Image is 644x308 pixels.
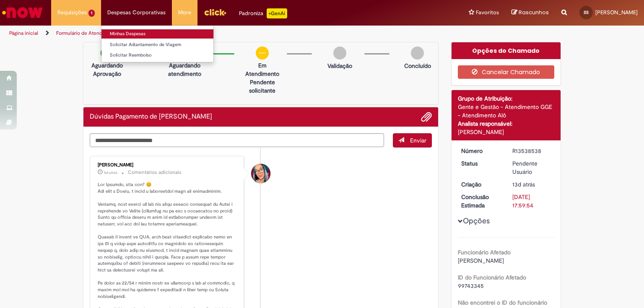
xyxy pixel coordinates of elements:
div: Pendente Usuário [512,159,551,176]
a: Minhas Despesas [101,29,213,39]
div: 16/09/2025 10:04:11 [512,180,551,189]
a: Rascunhos [512,9,549,17]
button: Cancelar Chamado [458,65,555,79]
b: Não encontrei o ID do funcionário [458,299,547,306]
ul: Despesas Corporativas [101,25,214,62]
p: Em Atendimento [242,61,283,78]
b: ID do Funcionário Afetado [458,274,526,281]
h2: Dúvidas Pagamento de Salário Histórico de tíquete [90,113,212,121]
a: Página inicial [9,30,38,36]
span: 5d atrás [104,170,117,175]
span: 99743345 [458,282,484,290]
textarea: Digite sua mensagem aqui... [90,133,384,148]
div: Analista responsável: [458,119,555,128]
a: Solicitar Reembolso [101,51,213,60]
dt: Criação [455,180,506,189]
div: Grupo de Atribuição: [458,94,555,103]
div: [DATE] 17:59:54 [512,193,551,210]
small: Comentários adicionais [128,169,182,176]
dt: Número [455,147,506,155]
img: img-circle-grey.png [333,47,346,60]
span: Favoritos [476,8,499,17]
time: 16/09/2025 10:04:11 [512,181,535,188]
dt: Conclusão Estimada [455,193,506,210]
ul: Trilhas de página [6,26,423,41]
p: Pendente solicitante [242,78,283,95]
button: Adicionar anexos [421,111,432,122]
b: Funcionário Afetado [458,248,511,256]
div: R13538538 [512,147,551,155]
div: [PERSON_NAME] [458,128,555,136]
span: Enviar [410,137,426,144]
span: 13d atrás [512,181,535,188]
a: Solicitar Adiantamento de Viagem [101,40,213,49]
div: Maira Priscila Da Silva Arnaldo [251,164,270,183]
time: 24/09/2025 13:32:06 [104,170,117,175]
span: Requisições [57,8,87,17]
a: Formulário de Atendimento [56,30,118,36]
p: Aguardando atendimento [164,61,205,78]
p: Validação [327,62,352,70]
p: +GenAi [267,8,287,18]
div: Opções do Chamado [452,42,561,59]
img: circle-minus.png [256,47,269,60]
span: [PERSON_NAME] [595,9,638,16]
div: Gente e Gestão - Atendimento GGE - Atendimento Alô [458,103,555,119]
div: Padroniza [239,8,287,18]
img: click_logo_yellow_360x200.png [204,6,226,18]
span: SS [584,10,589,15]
span: [PERSON_NAME] [458,257,504,264]
span: More [178,8,191,17]
span: Rascunhos [519,8,549,16]
p: Aguardando Aprovação [87,61,127,78]
img: img-circle-grey.png [411,47,424,60]
span: Despesas Corporativas [107,8,166,17]
img: ServiceNow [1,4,44,21]
dt: Status [455,159,506,168]
button: Enviar [393,133,432,148]
p: Concluído [404,62,431,70]
span: 1 [88,10,95,17]
div: [PERSON_NAME] [98,163,237,168]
